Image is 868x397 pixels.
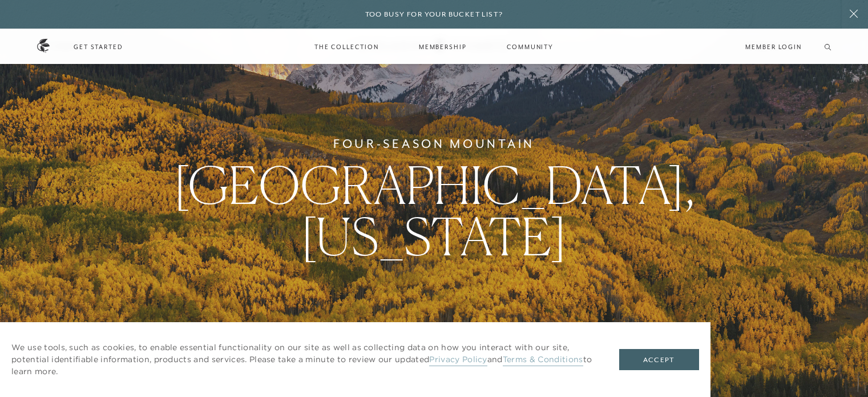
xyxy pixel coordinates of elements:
a: The Collection [303,30,390,63]
span: [GEOGRAPHIC_DATA], [US_STATE] [173,154,695,267]
a: Community [495,30,565,63]
p: We use tools, such as cookies, to enable essential functionality on our site as well as collectin... [11,342,596,378]
a: Get Started [74,42,123,52]
h6: Four-Season Mountain [333,135,535,153]
a: Member Login [745,42,802,52]
h6: Too busy for your bucket list? [365,9,503,20]
a: Privacy Policy [429,354,487,366]
button: Accept [619,349,699,371]
a: Membership [407,30,478,63]
a: Terms & Conditions [503,354,583,366]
